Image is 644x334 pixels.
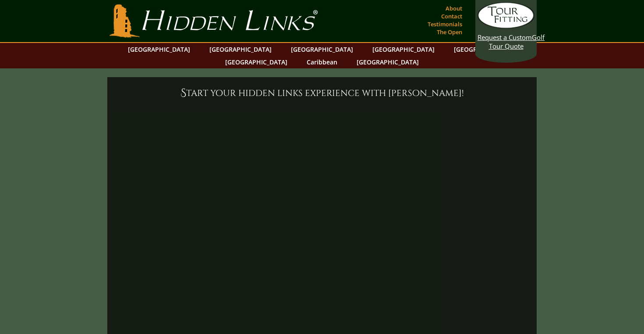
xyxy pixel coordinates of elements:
[439,10,464,22] a: Contact
[116,86,528,100] h6: Start your Hidden Links experience with [PERSON_NAME]!
[435,26,464,38] a: The Open
[478,33,532,42] span: Request a Custom
[205,43,276,56] a: [GEOGRAPHIC_DATA]
[368,43,439,56] a: [GEOGRAPHIC_DATA]
[352,56,423,68] a: [GEOGRAPHIC_DATA]
[287,43,357,56] a: [GEOGRAPHIC_DATA]
[221,56,292,68] a: [GEOGRAPHIC_DATA]
[124,43,195,56] a: [GEOGRAPHIC_DATA]
[425,18,464,30] a: Testimonials
[443,2,464,14] a: About
[478,2,534,50] a: Request a CustomGolf Tour Quote
[449,43,520,56] a: [GEOGRAPHIC_DATA]
[302,56,342,68] a: Caribbean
